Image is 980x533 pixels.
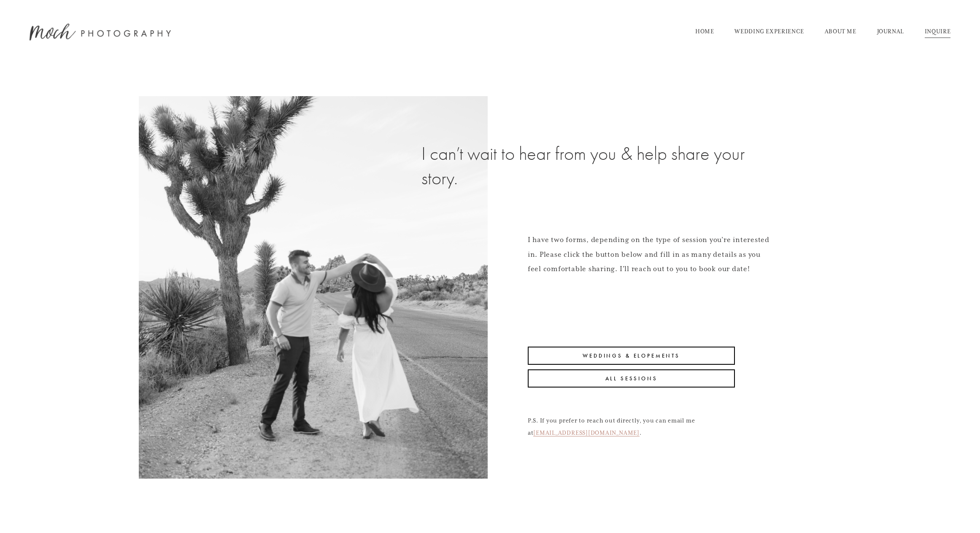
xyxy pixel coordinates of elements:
[528,369,735,388] a: All Sessions
[528,347,735,365] a: Weddings & Elopements
[877,25,904,39] a: JOURNAL
[533,429,640,436] a: [EMAIL_ADDRESS][DOMAIN_NAME]
[528,233,770,277] p: I have two forms, depending on the type of session you’re interested in. Please click the button ...
[528,415,735,439] p: P.S. If you prefer to reach out directly, you can email me at .
[825,25,856,39] a: ABOUT ME
[925,25,950,39] a: INQUIRE
[734,25,804,39] a: WEDDING EXPERIENCE
[695,25,714,39] a: HOME
[421,142,770,191] h2: I can’t wait to hear from you & help share your story.
[30,24,171,40] img: Moch Snyder Photography | Destination Wedding &amp; Lifestyle Film Photographer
